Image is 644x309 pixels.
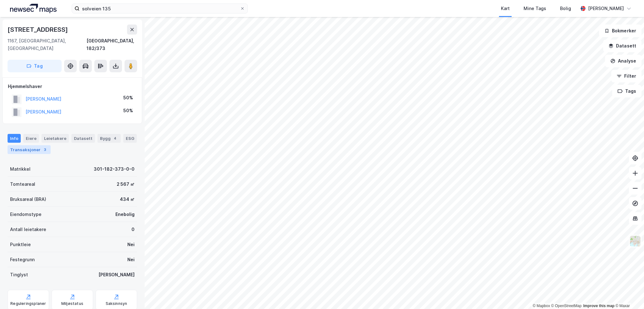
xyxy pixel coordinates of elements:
div: 50% [123,107,133,114]
div: Antall leietakere [10,226,46,233]
div: 0 [131,226,135,233]
img: logo.a4113a55bc3d86da70a041830d287a7e.svg [10,4,57,13]
div: [GEOGRAPHIC_DATA], 182/373 [86,37,137,52]
div: Tomteareal [10,180,35,188]
div: 50% [123,94,133,102]
div: Mine Tags [524,5,546,12]
div: Festegrunn [10,256,35,263]
div: Eiendomstype [10,211,42,218]
div: 4 [112,135,118,141]
div: [PERSON_NAME] [588,5,624,12]
div: Saksinnsyn [106,301,127,306]
div: Bruksareal (BRA) [10,196,46,203]
div: Datasett [71,134,95,143]
div: Nei [127,256,135,263]
div: 301-182-373-0-0 [94,165,135,173]
div: 2 567 ㎡ [117,180,135,188]
button: Tags [612,85,641,97]
button: Bokmerker [599,25,641,37]
button: Datasett [603,40,641,52]
button: Filter [611,70,641,82]
a: OpenStreetMap [551,304,582,308]
div: Hjemmelshaver [8,83,137,90]
div: Transaksjoner [8,145,51,154]
div: Reguleringsplaner [10,301,46,306]
iframe: Chat Widget [613,279,644,309]
a: Improve this map [583,304,614,308]
button: Analyse [605,55,641,67]
div: 1167, [GEOGRAPHIC_DATA], [GEOGRAPHIC_DATA] [8,37,86,52]
div: Leietakere [42,134,69,143]
div: Punktleie [10,241,31,248]
div: Info [8,134,21,143]
div: Bygg [97,134,121,143]
div: [STREET_ADDRESS] [8,25,69,35]
div: Kart [501,5,510,12]
div: Nei [127,241,135,248]
div: [PERSON_NAME] [98,271,135,279]
div: ESG [123,134,137,143]
a: Mapbox [533,304,550,308]
img: Z [629,235,641,247]
div: 3 [42,146,48,153]
div: Bolig [560,5,571,12]
button: Tag [8,60,62,72]
div: Miljøstatus [61,301,83,306]
div: Matrikkel [10,165,31,173]
div: Eiere [23,134,39,143]
input: Søk på adresse, matrikkel, gårdeiere, leietakere eller personer [80,4,240,13]
div: Enebolig [115,211,135,218]
div: 434 ㎡ [120,196,135,203]
div: Tinglyst [10,271,28,279]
